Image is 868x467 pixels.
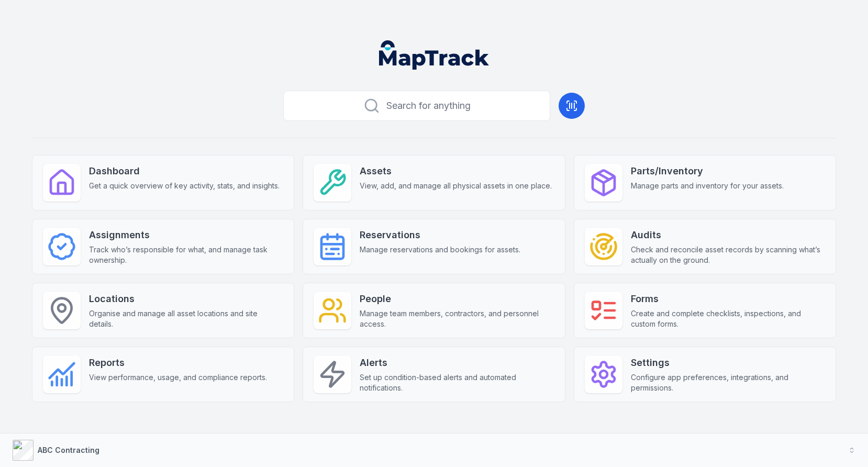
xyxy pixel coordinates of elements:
[360,244,520,255] span: Manage reservations and bookings for assets.
[89,292,283,306] strong: Locations
[303,155,565,210] a: AssetsView, add, and manage all physical assets in one place.
[360,181,552,191] span: View, add, and manage all physical assets in one place.
[631,292,825,306] strong: Forms
[360,292,554,306] strong: People
[631,308,825,329] span: Create and complete checklists, inspections, and custom forms.
[89,164,280,179] strong: Dashboard
[360,355,554,370] strong: Alerts
[32,283,294,338] a: LocationsOrganise and manage all asset locations and site details.
[38,446,99,454] strong: ABC Contracting
[303,283,565,338] a: PeopleManage team members, contractors, and personnel access.
[631,164,784,179] strong: Parts/Inventory
[360,228,520,242] strong: Reservations
[283,91,550,121] button: Search for anything
[89,181,280,191] span: Get a quick overview of key activity, stats, and insights.
[32,347,294,402] a: ReportsView performance, usage, and compliance reports.
[303,347,565,402] a: AlertsSet up condition-based alerts and automated notifications.
[631,244,825,265] span: Check and reconcile asset records by scanning what’s actually on the ground.
[631,228,825,242] strong: Audits
[386,98,471,113] span: Search for anything
[631,181,784,191] span: Manage parts and inventory for your assets.
[360,372,554,393] span: Set up condition-based alerts and automated notifications.
[631,372,825,393] span: Configure app preferences, integrations, and permissions.
[32,219,294,274] a: AssignmentsTrack who’s responsible for what, and manage task ownership.
[574,155,836,210] a: Parts/InventoryManage parts and inventory for your assets.
[360,164,552,179] strong: Assets
[631,355,825,370] strong: Settings
[362,40,506,70] nav: Global
[574,219,836,274] a: AuditsCheck and reconcile asset records by scanning what’s actually on the ground.
[89,308,283,329] span: Organise and manage all asset locations and site details.
[574,283,836,338] a: FormsCreate and complete checklists, inspections, and custom forms.
[574,347,836,402] a: SettingsConfigure app preferences, integrations, and permissions.
[303,219,565,274] a: ReservationsManage reservations and bookings for assets.
[89,228,283,242] strong: Assignments
[32,155,294,210] a: DashboardGet a quick overview of key activity, stats, and insights.
[89,244,283,265] span: Track who’s responsible for what, and manage task ownership.
[89,355,267,370] strong: Reports
[360,308,554,329] span: Manage team members, contractors, and personnel access.
[89,372,267,383] span: View performance, usage, and compliance reports.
